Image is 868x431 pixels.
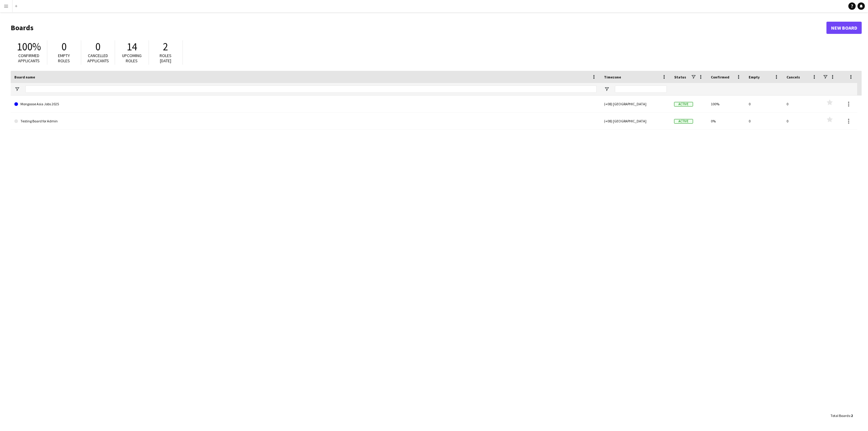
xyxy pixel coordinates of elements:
h1: Boards [11,23,826,32]
span: Active [674,102,693,107]
div: (+08) [GEOGRAPHIC_DATA] [600,113,671,129]
span: Confirmed [711,75,729,79]
button: Open Filter Menu [14,86,20,92]
span: Roles [DATE] [160,53,172,63]
div: : [830,410,853,422]
div: 100% [707,96,745,112]
span: Active [674,119,693,124]
input: Board name Filter Input [25,85,597,93]
div: (+08) [GEOGRAPHIC_DATA] [600,96,671,112]
button: Open Filter Menu [604,86,609,92]
span: 2 [163,40,168,53]
span: Board name [14,75,35,79]
div: 0 [745,96,783,112]
span: Status [674,75,686,79]
span: Empty roles [58,53,70,63]
a: Mongoose Asia Jobs 2025 [14,96,597,113]
span: Total Boards [830,413,850,418]
div: 0 [783,96,821,112]
span: Empty [749,75,760,79]
a: Testing Board for Admin [14,113,597,130]
span: Cancelled applicants [87,53,109,63]
span: 0 [62,40,67,53]
input: Timezone Filter Input [615,85,667,93]
div: 0 [783,113,821,129]
a: New Board [826,22,862,34]
div: 0 [745,113,783,129]
span: 14 [127,40,137,53]
span: 2 [851,413,853,418]
span: Confirmed applicants [18,53,40,63]
div: 0% [707,113,745,129]
span: Cancels [787,75,800,79]
span: Timezone [604,75,621,79]
span: Upcoming roles [122,53,142,63]
span: 0 [96,40,101,53]
span: 100% [17,40,41,53]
